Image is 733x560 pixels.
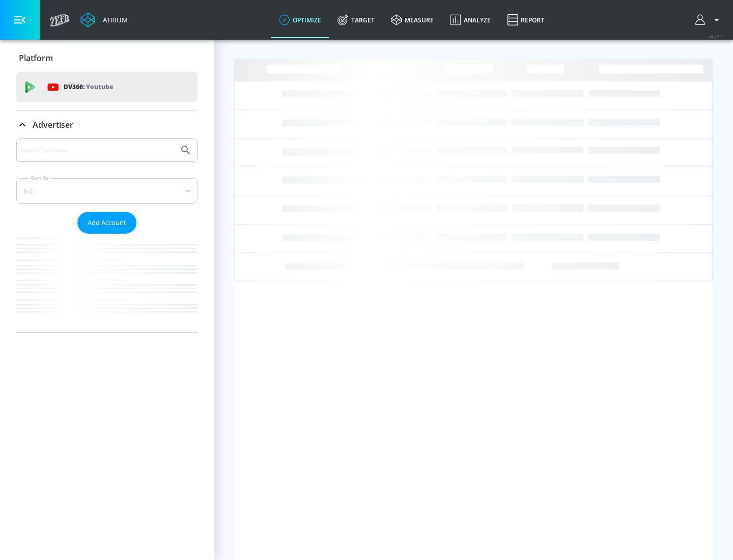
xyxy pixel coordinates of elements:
div: A-Z [16,178,198,204]
span: v 4.22.2 [709,34,723,39]
a: measure [383,2,442,38]
div: Advertiser [16,138,198,332]
input: Search by name [20,144,175,157]
div: Advertiser [16,110,198,139]
a: Atrium [80,12,128,27]
span: Add Account [88,217,126,229]
button: Add Account [77,212,136,234]
p: Youtube [86,81,113,92]
div: Platform [16,44,198,72]
a: Analyze [442,2,499,38]
p: Platform [19,52,53,64]
a: Target [329,2,383,38]
a: optimize [271,2,329,38]
div: Atrium [99,15,128,24]
p: Advertiser [33,119,73,130]
nav: list of Advertiser [16,234,198,332]
div: DV360: Youtube [16,72,198,102]
label: Sort By [29,175,51,181]
a: Report [499,2,552,38]
p: DV360: [64,81,113,93]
